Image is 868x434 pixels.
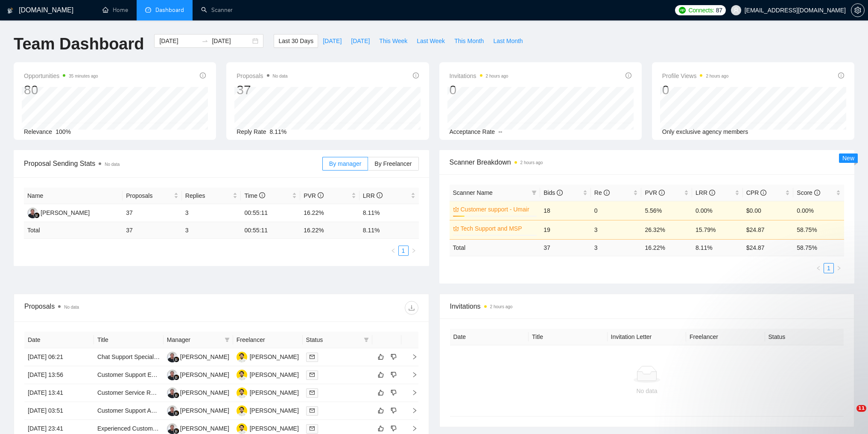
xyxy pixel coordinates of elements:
span: Profile Views [662,71,729,81]
td: 15.79% [692,220,743,239]
button: Last Month [488,34,527,48]
button: left [388,246,398,256]
span: right [405,372,418,378]
span: dislike [391,353,397,360]
td: $24.87 [743,220,794,239]
span: Last Month [493,36,523,46]
span: info-circle [760,190,766,196]
span: By manager [329,160,361,167]
td: 3 [182,204,241,222]
button: like [376,423,386,434]
img: RS [167,405,178,416]
img: gigradar-bm.png [173,410,179,416]
span: Proposals [126,191,172,200]
li: Previous Page [813,263,824,273]
a: RS[PERSON_NAME] [167,353,229,360]
td: 00:55:11 [241,222,300,239]
span: Invitations [450,71,509,81]
button: like [376,352,386,362]
span: right [411,248,416,253]
span: dislike [391,389,397,396]
span: dislike [391,371,397,378]
span: Scanner Name [453,189,493,196]
span: Relevance [24,128,52,135]
a: searchScanner [201,6,233,14]
button: setting [851,3,865,17]
img: gigradar-bm.png [173,356,179,362]
span: like [378,371,384,378]
span: Invitations [450,301,844,312]
span: swap-right [202,38,208,44]
th: Manager [164,332,233,348]
span: user [733,7,739,13]
a: HM[PERSON_NAME] [237,407,299,414]
iframe: Intercom live chat [839,405,859,425]
div: [PERSON_NAME] [250,424,299,433]
span: New [842,155,854,162]
a: RS[PERSON_NAME] [167,425,229,431]
button: This Month [450,34,488,48]
a: RS[PERSON_NAME] [167,371,229,378]
td: 3 [591,239,642,256]
span: filter [530,186,538,199]
div: 80 [24,82,98,98]
div: 37 [237,82,287,98]
div: 0 [662,82,729,98]
span: left [816,266,821,271]
td: Customer Support Agent [94,402,164,420]
button: dislike [389,370,399,380]
span: Score [797,189,820,196]
span: mail [310,354,315,359]
td: Chat Support Specialist for OFM Platform [94,348,164,366]
span: LRR [696,189,715,196]
input: Start date [159,36,198,46]
div: [PERSON_NAME] [180,424,229,433]
span: PVR [304,192,324,199]
td: $0.00 [743,201,794,220]
div: [PERSON_NAME] [180,352,229,362]
span: Dashboard [155,6,184,14]
img: HM [237,405,247,416]
a: HM[PERSON_NAME] [237,389,299,396]
div: Proposals [24,301,221,315]
span: Scanner Breakdown [450,157,845,168]
div: [PERSON_NAME] [180,370,229,379]
td: 16.22% [300,204,359,222]
span: right [405,425,418,431]
td: 00:55:11 [241,204,300,222]
a: HM[PERSON_NAME] [237,425,299,431]
button: This Week [374,34,412,48]
td: 16.22 % [300,222,359,239]
span: info-circle [377,192,383,198]
span: Re [594,189,610,196]
time: 2 hours ago [486,74,509,78]
span: info-circle [709,190,715,196]
div: [PERSON_NAME] [250,388,299,397]
th: Date [24,332,94,348]
a: homeHome [102,6,128,14]
th: Freelancer [686,329,765,345]
span: This Week [379,36,407,46]
a: HM[PERSON_NAME] [237,353,299,360]
td: 37 [123,222,182,239]
span: info-circle [814,190,820,196]
span: mail [310,372,315,377]
div: 0 [450,82,509,98]
span: This Month [454,36,484,46]
li: 1 [398,246,409,256]
div: [PERSON_NAME] [180,388,229,397]
a: Tech Support and MSP [461,224,535,233]
a: Customer Support Email & Chat Templates Writer [97,371,229,378]
button: Last Week [412,34,450,48]
div: No data [457,386,837,396]
div: [PERSON_NAME] [180,406,229,415]
button: download [405,301,418,315]
span: No data [64,305,79,310]
a: Experienced Customer Support Agent for E-commerce Brands [97,425,263,432]
a: setting [851,7,865,14]
a: Customer Support Agent [97,407,163,414]
td: 58.75% [793,220,844,239]
span: like [378,353,384,360]
span: crown [453,226,459,231]
span: like [378,425,384,432]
